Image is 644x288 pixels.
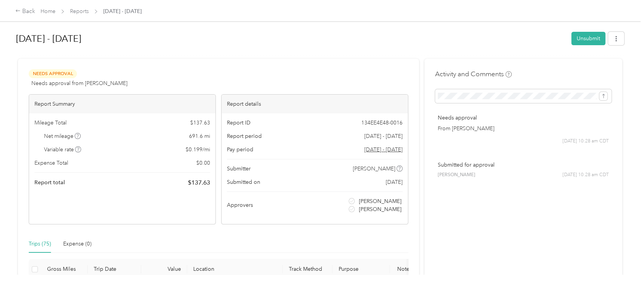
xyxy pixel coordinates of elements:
span: Pay period [227,146,253,154]
h1: Sep 1 - 30, 2025 [16,29,566,48]
div: Expense (0) [63,240,91,248]
span: Net mileage [44,132,81,140]
span: Variable rate [44,146,82,154]
span: [DATE] [386,178,403,186]
span: 691.6 mi [189,132,210,140]
button: Unsubmit [571,32,605,45]
th: Location [187,259,283,280]
a: Home [41,8,55,15]
a: Reports [70,8,89,15]
span: [PERSON_NAME] [359,205,401,213]
th: Purpose [333,259,390,280]
span: Go to pay period [364,146,403,154]
span: Report period [227,132,262,140]
span: $ 137.63 [190,119,210,127]
span: [DATE] - [DATE] [364,132,403,140]
span: Report ID [227,119,251,127]
p: Submitted for approval [438,161,609,169]
div: Trips (75) [29,240,51,248]
span: Submitted on [227,178,260,186]
th: Trip Date [88,259,141,280]
span: [PERSON_NAME] [359,197,401,205]
iframe: Everlance-gr Chat Button Frame [601,245,644,288]
span: [PERSON_NAME] [438,172,475,178]
th: Gross Miles [41,259,88,280]
p: Needs approval [438,114,609,122]
span: Expense Total [34,159,68,167]
span: [DATE] 10:28 am CDT [562,172,609,178]
span: [DATE] 10:28 am CDT [562,138,609,145]
div: Back [15,7,35,16]
th: Value [141,259,187,280]
p: From [PERSON_NAME] [438,124,609,133]
span: Submitter [227,165,251,173]
span: $ 0.00 [196,159,210,167]
span: $ 137.63 [188,178,210,187]
span: 134EE4E48-0016 [361,119,403,127]
span: [PERSON_NAME] [353,165,395,173]
th: Track Method [283,259,333,280]
span: $ 0.199 / mi [186,146,210,154]
div: Report Summary [29,95,215,113]
div: Report details [222,95,408,113]
span: [DATE] - [DATE] [103,7,142,15]
span: Mileage Total [34,119,67,127]
span: Approvers [227,201,253,209]
span: Needs Approval [29,69,77,78]
th: Notes [390,259,419,280]
span: Needs approval from [PERSON_NAME] [31,79,127,87]
h4: Activity and Comments [435,69,512,79]
span: Report total [34,178,65,187]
